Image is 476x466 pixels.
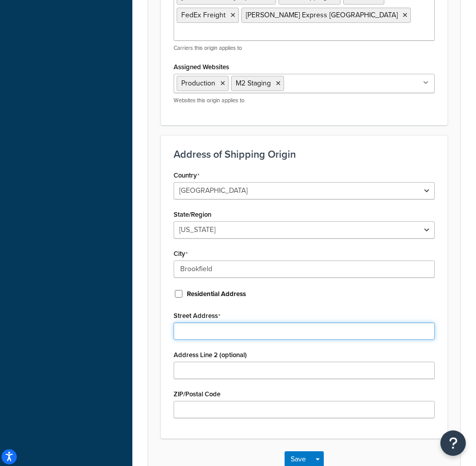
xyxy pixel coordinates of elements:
[181,10,226,20] span: FedEx Freight
[246,10,398,20] span: [PERSON_NAME] Express [GEOGRAPHIC_DATA]
[174,149,435,160] h3: Address of Shipping Origin
[440,430,466,456] button: Open Resource Center
[174,312,220,320] label: Street Address
[174,63,229,71] label: Assigned Websites
[174,250,188,258] label: City
[236,78,271,89] span: M2 Staging
[181,78,215,89] span: Production
[187,289,246,299] label: Residential Address
[174,171,200,180] label: Country
[174,390,220,398] label: ZIP/Postal Code
[174,44,435,52] p: Carriers this origin applies to
[174,351,247,359] label: Address Line 2 (optional)
[174,97,435,104] p: Websites this origin applies to
[174,211,211,218] label: State/Region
